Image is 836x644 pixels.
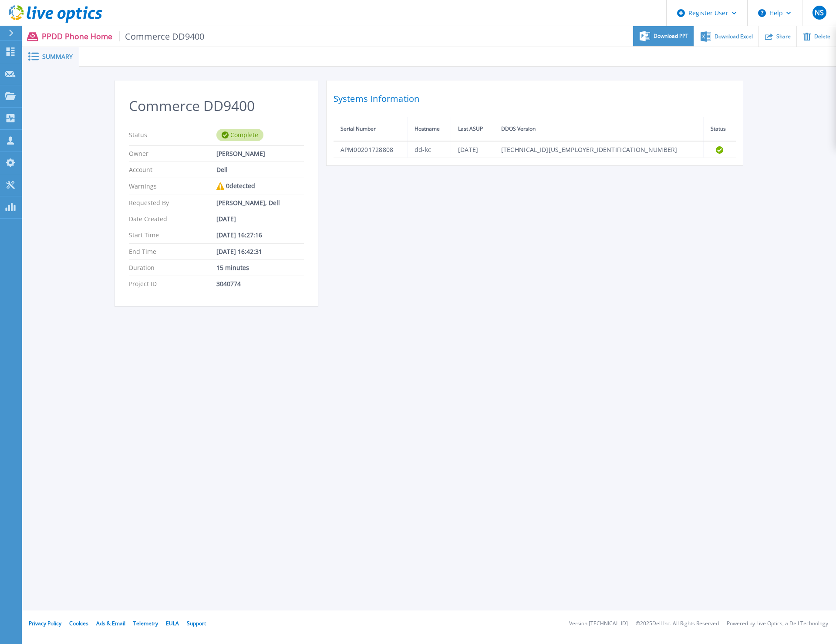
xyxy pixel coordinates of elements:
th: Hostname [407,117,451,141]
p: Requested By [129,199,216,206]
div: 3040774 [216,280,304,287]
p: Account [129,166,216,173]
a: Ads & Email [96,620,125,627]
div: [PERSON_NAME] [216,150,304,157]
a: Cookies [69,620,88,627]
a: EULA [166,620,179,627]
p: Project ID [129,280,216,287]
th: Status [703,117,735,141]
p: Owner [129,150,216,157]
li: Powered by Live Optics, a Dell Technology [727,621,828,627]
div: [DATE] 16:42:31 [216,248,304,255]
a: Privacy Policy [29,620,61,627]
a: Telemetry [133,620,158,627]
div: [DATE] [216,216,304,223]
p: End Time [129,248,216,255]
td: [DATE] [451,141,494,158]
p: Duration [129,264,216,271]
li: © 2025 Dell Inc. All Rights Reserved [636,621,719,627]
div: 0 detected [216,182,304,190]
th: Last ASUP [451,117,494,141]
span: Commerce DD9400 [119,31,205,41]
li: Version: [TECHNICAL_ID] [569,621,628,627]
div: 15 minutes [216,264,304,271]
p: PPDD Phone Home [42,31,205,41]
p: Warnings [129,182,216,190]
div: [DATE] 16:27:16 [216,232,304,239]
td: [TECHNICAL_ID][US_EMPLOYER_IDENTIFICATION_NUMBER] [494,141,703,158]
th: DDOS Version [494,117,703,141]
span: NS [815,9,824,16]
div: Dell [216,166,304,173]
td: dd-kc [407,141,451,158]
div: [PERSON_NAME], Dell [216,199,304,206]
p: Status [129,129,216,141]
th: Serial Number [334,117,408,141]
span: Share [776,34,791,39]
td: APM00201728808 [334,141,408,158]
span: Delete [814,34,830,39]
a: Support [187,620,206,627]
div: Complete [216,129,263,141]
span: Download PPT [654,34,688,39]
p: Date Created [129,216,216,223]
p: Start Time [129,232,216,239]
h2: Systems Information [334,91,736,107]
h2: Commerce DD9400 [129,98,304,114]
span: Download Excel [715,34,753,39]
span: Summary [42,54,73,60]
